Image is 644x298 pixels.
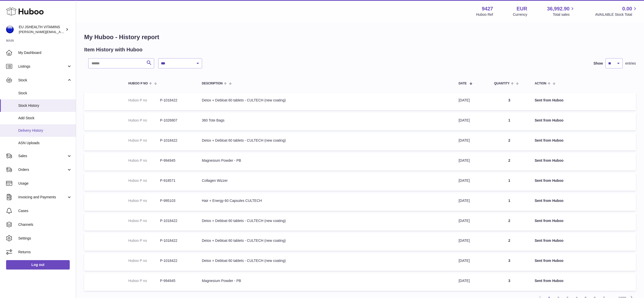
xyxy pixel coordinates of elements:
td: 3 [489,253,530,271]
dd: P-1018422 [160,258,192,263]
a: 36,992.90 Total sales [547,5,575,17]
dt: Huboo P no [128,158,160,163]
td: [DATE] [454,233,489,251]
strong: Sent from Huboo [535,98,564,102]
dd: P-1026807 [160,118,192,123]
td: 2 [489,213,530,231]
td: 360 Tote Bags [197,113,454,130]
td: Hair + Energy 60 Capsules CULTECH [197,193,454,211]
span: Description [202,82,223,85]
span: entries [625,61,636,66]
td: 2 [489,153,530,171]
label: Show [594,61,603,66]
strong: Sent from Huboo [535,219,564,223]
h1: My Huboo - History report [84,33,636,41]
td: 2 [489,233,530,251]
span: Invoicing and Payments [18,195,67,200]
td: [DATE] [454,113,489,130]
span: Channels [18,222,72,227]
td: [DATE] [454,213,489,231]
strong: Sent from Huboo [535,158,564,162]
a: Log out [6,260,70,269]
td: 3 [489,93,530,110]
span: Quantity [494,82,510,85]
strong: Sent from Huboo [535,259,564,263]
dt: Huboo P no [128,138,160,143]
span: Date [459,82,467,85]
span: Sales [18,154,67,158]
h2: Item History with Huboo [84,46,142,53]
span: Stock History [18,103,72,108]
span: 0.00 [622,5,632,12]
dt: Huboo P no [128,118,160,123]
strong: 9427 [482,5,493,12]
td: Detox + Debloat 60 tablets - CULTECH (new coating) [197,253,454,271]
div: Currency [513,12,527,17]
span: Add Stock [18,116,72,121]
td: Detox + Debloat 60 tablets - CULTECH (new coating) [197,213,454,231]
dd: P-994945 [160,278,192,283]
td: Magnesium Powder - PB [197,273,454,291]
dd: P-918571 [160,178,192,183]
span: Orders [18,167,67,172]
span: Stock [18,78,67,83]
td: [DATE] [454,153,489,171]
dt: Huboo P no [128,258,160,263]
td: Collagen Wizzer [197,173,454,191]
dt: Huboo P no [128,238,160,243]
dt: Huboo P no [128,218,160,223]
td: [DATE] [454,133,489,151]
td: 2 [489,133,530,151]
a: 0.00 AVAILABLE Stock Total [595,5,638,17]
dd: P-1018422 [160,218,192,223]
span: My Dashboard [18,50,72,55]
span: Settings [18,236,72,241]
dd: P-1018422 [160,138,192,143]
span: Total sales [553,12,575,17]
strong: EUR [516,5,527,12]
span: Huboo P no [128,82,148,85]
dt: Huboo P no [128,278,160,283]
dd: P-1018422 [160,98,192,103]
span: AVAILABLE Stock Total [595,12,638,17]
span: Action [535,82,546,85]
span: ASN Uploads [18,141,72,145]
div: EU JSHEALTH VITAMINS [19,25,64,34]
td: Magnesium Powder - PB [197,153,454,171]
td: 1 [489,193,530,211]
strong: Sent from Huboo [535,178,564,183]
td: 1 [489,113,530,130]
span: Returns [18,250,72,255]
dt: Huboo P no [128,98,160,103]
img: laura@jessicasepel.com [6,26,14,33]
span: Cases [18,208,72,213]
span: Stock [18,91,72,96]
strong: Sent from Huboo [535,199,564,203]
span: [PERSON_NAME][EMAIL_ADDRESS][DOMAIN_NAME] [19,30,102,34]
td: [DATE] [454,253,489,271]
td: [DATE] [454,93,489,110]
span: 36,992.90 [547,5,569,12]
strong: Sent from Huboo [535,138,564,142]
dd: P-994945 [160,158,192,163]
dt: Huboo P no [128,178,160,183]
td: 1 [489,173,530,191]
td: Detox + Debloat 60 tablets - CULTECH (new coating) [197,93,454,110]
span: Usage [18,181,72,186]
span: Listings [18,64,67,69]
td: 3 [489,273,530,291]
td: Detox + Debloat 60 tablets - CULTECH (new coating) [197,133,454,151]
dd: P-1018422 [160,238,192,243]
span: Delivery History [18,128,72,133]
td: [DATE] [454,273,489,291]
dd: P-995103 [160,198,192,203]
div: Huboo Ref [476,12,493,17]
td: [DATE] [454,173,489,191]
dt: Huboo P no [128,198,160,203]
strong: Sent from Huboo [535,239,564,243]
strong: Sent from Huboo [535,118,564,122]
strong: Sent from Huboo [535,279,564,283]
td: [DATE] [454,193,489,211]
td: Detox + Debloat 60 tablets - CULTECH (new coating) [197,233,454,251]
